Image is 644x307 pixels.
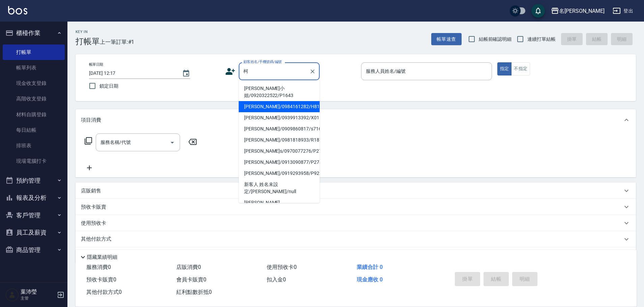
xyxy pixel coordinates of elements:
[76,183,636,199] div: 店販銷售
[511,62,530,75] button: 不指定
[86,276,116,283] span: 預收卡販賣 0
[431,33,462,45] button: 帳單速查
[3,24,65,42] button: 櫃檯作業
[76,215,636,231] div: 使用預收卡
[81,117,101,124] p: 項目消費
[3,207,65,224] button: 客戶管理
[8,6,27,14] img: Logo
[239,112,320,123] li: [PERSON_NAME]/0939913392/X016
[3,138,65,153] a: 排班表
[548,4,607,18] button: 名[PERSON_NAME]
[357,276,383,283] span: 現金應收 0
[76,199,636,215] div: 預收卡販賣
[3,172,65,189] button: 預約管理
[3,153,65,169] a: 現場電腦打卡
[89,68,175,79] input: YYYY/MM/DD hh:mm
[176,276,206,283] span: 會員卡販賣 0
[239,101,320,112] li: [PERSON_NAME]/0984161282/H8159
[239,157,320,168] li: [PERSON_NAME]/0913090877/P2742
[81,236,115,243] p: 其他付款方式
[81,220,106,227] p: 使用預收卡
[239,179,320,197] li: 新客人 姓名未設定/[PERSON_NAME]/null
[559,7,605,15] div: 名[PERSON_NAME]
[610,5,636,17] button: 登出
[21,295,55,301] p: 主管
[100,38,135,46] span: 上一筆訂單:#1
[76,109,636,131] div: 項目消費
[76,247,636,264] div: 備註及來源
[3,60,65,75] a: 帳單列表
[86,289,122,295] span: 其他付款方式 0
[76,30,100,34] h2: Key In
[239,134,320,146] li: [PERSON_NAME]/0981818933/R187
[81,204,106,211] p: 預收卡販賣
[76,231,636,247] div: 其他付款方式
[176,289,212,295] span: 紅利點數折抵 0
[308,67,317,76] button: Clear
[357,264,383,270] span: 業績合計 0
[21,288,55,295] h5: 葉沛瑩
[239,168,320,179] li: [PERSON_NAME]/0919293958/P922
[3,189,65,207] button: 報表及分析
[239,146,320,157] li: [PERSON_NAME]s/0970077276/P2779
[81,187,101,194] p: 店販銷售
[3,122,65,138] a: 每日結帳
[3,75,65,91] a: 現金收支登錄
[99,83,118,90] span: 鎖定日期
[76,37,100,46] h3: 打帳單
[5,288,19,302] img: Person
[89,62,103,67] label: 帳單日期
[239,123,320,134] li: [PERSON_NAME]/0909860817/s716
[3,44,65,60] a: 打帳單
[3,91,65,106] a: 高階收支登錄
[239,83,320,101] li: [PERSON_NAME]小姐/0920322522/P1643
[267,276,286,283] span: 扣入金 0
[167,137,178,148] button: Open
[176,264,201,270] span: 店販消費 0
[86,264,111,270] span: 服務消費 0
[497,62,512,75] button: 指定
[87,254,117,261] p: 隱藏業績明細
[527,36,556,43] span: 連續打單結帳
[479,36,512,43] span: 結帳前確認明細
[243,59,282,64] label: 顧客姓名/手機號碼/編號
[239,197,320,215] li: [PERSON_NAME]青/0920380270/P746
[178,65,194,82] button: Choose date, selected date is 2025-08-20
[3,224,65,241] button: 員工及薪資
[267,264,297,270] span: 使用預收卡 0
[3,241,65,259] button: 商品管理
[3,107,65,122] a: 材料自購登錄
[531,4,545,18] button: save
